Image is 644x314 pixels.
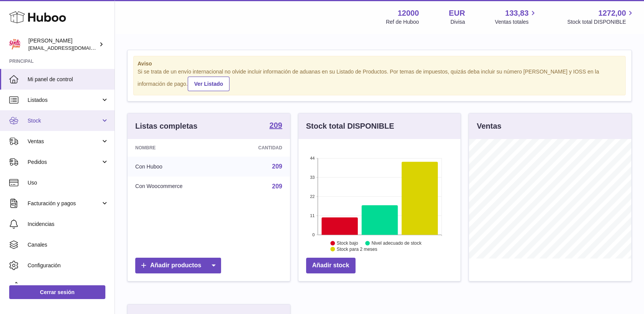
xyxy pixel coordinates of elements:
text: 33 [310,175,315,180]
a: 209 [269,121,282,131]
text: 44 [310,156,315,160]
text: 0 [312,232,315,237]
h3: Stock total DISPONIBLE [306,121,394,131]
div: Si se trata de un envío internacional no olvide incluir información de aduanas en su Listado de P... [138,68,621,91]
span: Listados [28,96,101,104]
div: [PERSON_NAME] [28,37,97,52]
a: 133,83 Ventas totales [495,8,537,26]
span: 1272,00 [598,8,626,18]
text: Nivel adecuado de stock [372,240,422,246]
td: Con Huboo [128,157,227,177]
span: Stock [28,117,101,124]
a: Ver Listado [188,77,229,91]
a: Añadir stock [306,258,356,273]
strong: 209 [269,121,282,129]
h3: Listas completas [135,121,197,131]
th: Nombre [128,139,227,157]
span: [EMAIL_ADDRESS][DOMAIN_NAME] [28,45,113,51]
span: Uso [28,179,109,186]
span: Pedidos [28,159,101,166]
span: 133,83 [505,8,529,18]
text: 22 [310,194,315,199]
strong: EUR [449,8,465,18]
span: Ventas [28,138,101,145]
a: Añadir productos [135,258,221,273]
span: Devoluciones [28,283,109,290]
a: 209 [272,183,282,190]
span: Canales [28,241,109,249]
span: Ventas totales [495,18,537,26]
span: Incidencias [28,221,109,228]
text: 11 [310,213,315,218]
span: Mi panel de control [28,76,109,83]
td: Con Woocommerce [128,177,227,196]
div: Divisa [451,18,465,26]
h3: Ventas [477,121,501,131]
span: Facturación y pagos [28,200,101,207]
text: Stock para 2 meses [337,247,377,252]
a: Cerrar sesión [9,285,105,299]
img: mar@ensuelofirme.com [9,39,21,50]
div: Ref de Huboo [386,18,419,26]
strong: 12000 [398,8,419,18]
span: Stock total DISPONIBLE [567,18,635,26]
th: Cantidad [227,139,290,157]
strong: Aviso [138,60,621,67]
a: 1272,00 Stock total DISPONIBLE [567,8,635,26]
text: Stock bajo [337,240,358,246]
a: 209 [272,163,282,170]
span: Configuración [28,262,109,269]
